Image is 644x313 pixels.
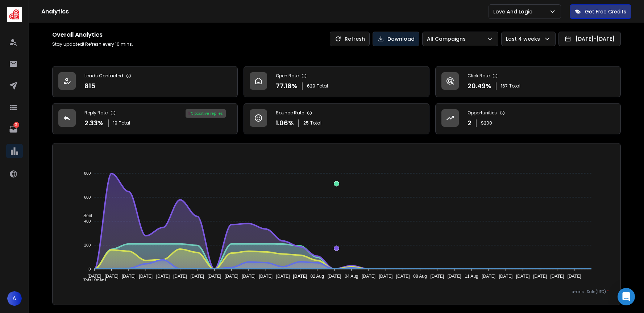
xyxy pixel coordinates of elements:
tspan: [DATE] [516,274,530,279]
tspan: [DATE] [87,274,101,279]
p: Get Free Credits [585,8,626,15]
button: Refresh [330,32,370,46]
span: Total [317,83,328,89]
tspan: [DATE] [396,274,410,279]
tspan: [DATE] [499,274,513,279]
button: A [7,291,22,306]
tspan: [DATE] [225,274,238,279]
span: Total [119,120,130,126]
div: 11 % positive replies [186,109,226,118]
tspan: [DATE] [259,274,273,279]
tspan: 0 [88,267,91,271]
p: Last 4 weeks [506,35,543,42]
p: Love And Logic [493,8,535,15]
span: 25 [303,120,309,126]
img: logo [7,7,22,22]
tspan: 11 Aug [465,274,478,279]
a: Opportunities2$200 [435,103,621,134]
tspan: [DATE] [207,274,221,279]
tspan: 04 Aug [345,274,358,279]
p: Download [387,35,415,42]
button: Download [373,32,419,46]
button: [DATE]-[DATE] [558,32,621,46]
tspan: [DATE] [568,274,581,279]
p: $ 200 [481,120,492,126]
p: 3 [13,122,19,128]
tspan: 02 Aug [311,274,324,279]
p: Click Rate [468,73,490,79]
p: Opportunities [468,110,497,116]
tspan: [DATE] [242,274,255,279]
p: All Campaigns [427,35,469,42]
p: Stay updated! Refresh every 10 mins. [52,41,133,47]
tspan: [DATE] [431,274,444,279]
tspan: 600 [84,195,91,199]
p: 20.49 % [468,81,491,91]
p: 1.06 % [276,118,294,128]
tspan: [DATE] [379,274,393,279]
p: 815 [84,81,95,91]
p: Refresh [345,35,365,42]
tspan: [DATE] [104,274,118,279]
tspan: [DATE] [156,274,170,279]
tspan: [DATE] [328,274,341,279]
span: Total [310,120,321,126]
h1: Overall Analytics [52,31,133,39]
tspan: 400 [84,219,91,223]
tspan: 08 Aug [413,274,427,279]
a: 3 [6,122,21,137]
span: Total Opens [78,278,107,283]
tspan: [DATE] [533,274,547,279]
button: Get Free Credits [570,4,631,19]
div: Open Intercom Messenger [618,288,635,305]
span: Total [509,83,520,89]
p: 2.33 % [84,118,104,128]
p: x-axis : Date(UTC) [64,289,609,294]
tspan: [DATE] [293,274,307,279]
tspan: 800 [84,171,91,175]
tspan: [DATE] [190,274,204,279]
span: 19 [113,120,117,126]
tspan: 200 [84,243,91,247]
tspan: [DATE] [122,274,136,279]
p: 77.18 % [276,81,298,91]
a: Reply Rate2.33%19Total11% positive replies [52,103,238,134]
tspan: [DATE] [362,274,375,279]
tspan: [DATE] [482,274,496,279]
p: Bounce Rate [276,110,304,116]
a: Leads Contacted815 [52,66,238,97]
a: Bounce Rate1.06%25Total [244,103,429,134]
tspan: [DATE] [173,274,187,279]
h1: Analytics [41,7,489,16]
p: Reply Rate [84,110,108,116]
a: Open Rate77.18%629Total [244,66,429,97]
tspan: [DATE] [139,274,153,279]
a: Click Rate20.49%167Total [435,66,621,97]
span: 167 [501,83,508,89]
p: Leads Contacted [84,73,123,79]
p: Open Rate [276,73,299,79]
tspan: [DATE] [448,274,461,279]
span: 629 [307,83,315,89]
tspan: [DATE] [550,274,564,279]
tspan: [DATE] [276,274,290,279]
span: Sent [78,213,92,218]
p: 2 [468,118,471,128]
